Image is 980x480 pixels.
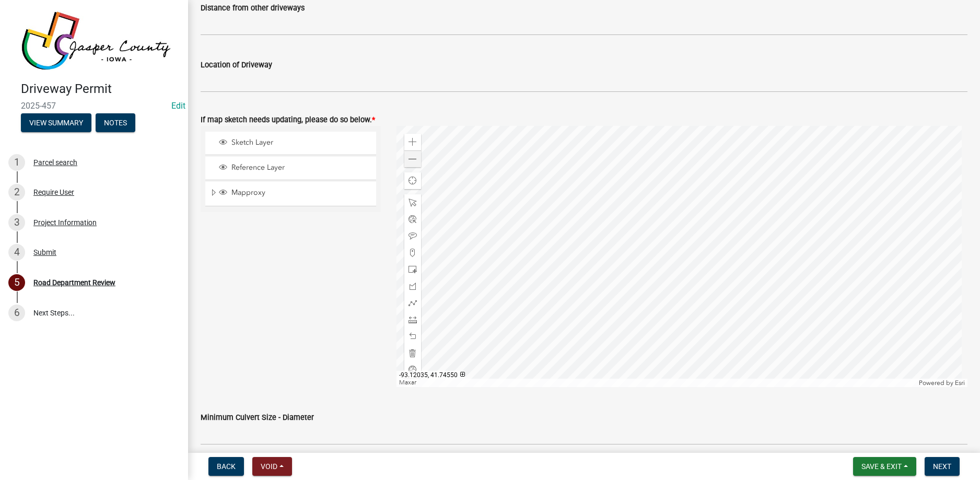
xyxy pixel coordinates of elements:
h4: Driveway Permit [21,81,180,97]
span: Next [933,462,951,471]
li: Reference Layer [205,157,376,180]
div: 5 [8,274,25,291]
wm-modal-confirm: Edit Application Number [171,101,185,111]
span: Save & Exit [861,462,902,471]
li: Mapproxy [205,182,376,206]
span: Void [261,462,277,471]
a: Edit [171,101,185,111]
div: 2 [8,184,25,201]
span: Expand [209,188,217,199]
div: Zoom out [404,150,421,167]
span: Mapproxy [229,188,372,197]
div: Mapproxy [217,188,372,198]
div: Find my location [404,172,421,189]
span: Reference Layer [229,163,372,172]
div: Require User [33,189,74,196]
ul: Layer List [204,129,377,209]
button: View Summary [21,113,91,132]
label: Minimum Culvert Size - Diameter [201,414,314,422]
span: Sketch Layer [229,138,372,147]
label: Distance from other driveways [201,5,305,12]
wm-modal-confirm: Summary [21,119,91,127]
div: Reference Layer [217,163,372,173]
button: Save & Exit [853,457,916,476]
wm-modal-confirm: Notes [96,119,135,127]
label: Location of Driveway [201,62,272,69]
div: 6 [8,305,25,321]
img: Jasper County, Iowa [21,11,171,71]
div: Maxar [396,379,917,387]
div: Project Information [33,219,97,226]
button: Next [925,457,960,476]
div: Powered by [916,379,967,387]
button: Void [252,457,292,476]
button: Notes [96,113,135,132]
a: Esri [955,379,965,387]
div: 4 [8,244,25,261]
li: Sketch Layer [205,132,376,155]
span: 2025-457 [21,101,167,111]
div: 1 [8,154,25,171]
span: Back [217,462,236,471]
div: Zoom in [404,134,421,150]
button: Back [208,457,244,476]
div: Submit [33,249,56,256]
div: 3 [8,214,25,231]
div: Sketch Layer [217,138,372,148]
label: If map sketch needs updating, please do so below. [201,116,375,124]
div: Parcel search [33,159,77,166]
div: Road Department Review [33,279,115,286]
